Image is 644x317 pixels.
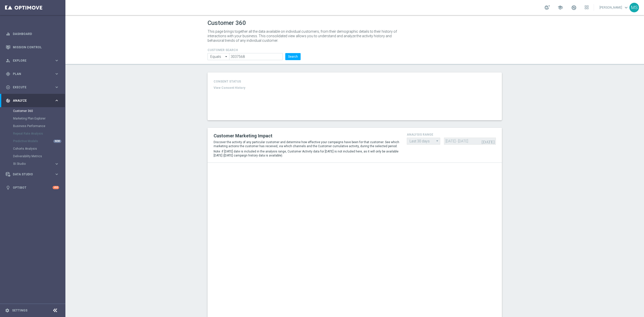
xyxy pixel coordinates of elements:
[6,181,59,194] div: Optibot
[557,5,563,10] span: school
[13,130,65,137] div: Repeat Rate Analysis
[13,181,53,194] a: Optibot
[6,32,10,36] i: equalizer
[208,48,301,52] h4: CUSTOMER SEARCH
[13,162,49,165] span: BI Studio
[53,140,61,143] div: NEW
[13,152,65,160] div: Deliverability Metrics
[6,85,59,89] button: play_circle_outline Execute keyboard_arrow_right
[13,107,65,115] div: Customer 360
[13,122,65,130] div: Business Performance
[6,85,54,90] div: Execute
[13,41,59,54] a: Mission Control
[6,72,54,76] div: Plan
[435,138,440,144] i: arrow_drop_down
[54,98,59,103] i: keyboard_arrow_right
[208,19,502,27] h1: Customer 360
[53,186,59,189] div: +10
[214,149,399,157] p: Note: if [DATE] date is included in the analysis range, Customer Activity data for [DATE] is not ...
[6,27,59,41] div: Dashboard
[6,185,10,190] i: lightbulb
[54,162,59,166] i: keyboard_arrow_right
[623,5,629,10] span: keyboard_arrow_down
[13,116,52,121] a: Marketing Plan Explorer
[6,58,54,63] div: Explore
[13,109,52,113] a: Customer 360
[6,58,10,63] i: person_search
[13,86,54,89] span: Execute
[214,86,245,90] button: View Consent History
[6,172,54,177] div: Data Studio
[6,98,54,103] div: Analyze
[13,59,54,62] span: Explore
[12,309,27,312] a: Settings
[54,71,59,76] i: keyboard_arrow_right
[6,99,59,103] button: track_changes Analyze keyboard_arrow_right
[13,124,52,128] a: Business Performance
[54,58,59,63] i: keyboard_arrow_right
[13,154,52,158] a: Deliverability Metrics
[6,59,59,63] button: person_search Explore keyboard_arrow_right
[13,99,54,102] span: Analyze
[13,173,54,176] span: Data Studio
[13,27,59,41] a: Dashboard
[13,147,52,151] a: Cohorts Analysis
[6,32,59,36] button: equalizer Dashboard
[54,172,59,177] i: keyboard_arrow_right
[6,172,59,176] button: Data Studio keyboard_arrow_right
[208,53,229,60] input: Enter CID, Email, name or phone
[214,133,399,139] h2: Customer Marketing Impact
[285,53,301,60] button: Search
[13,145,65,152] div: Cohorts Analysis
[13,162,59,166] button: BI Studio keyboard_arrow_right
[6,45,59,49] button: Mission Control
[5,308,10,313] i: settings
[208,29,401,43] p: This page brings together all the data available on individual customers, from their demographic ...
[13,160,65,168] div: BI Studio
[54,85,59,90] i: keyboard_arrow_right
[224,53,229,60] i: arrow_drop_down
[629,3,639,12] div: MS
[13,72,54,75] span: Plan
[6,186,59,190] button: lightbulb Optibot +10
[13,137,65,145] div: Predictive Models
[6,41,59,54] div: Mission Control
[6,72,10,76] i: gps_fixed
[6,98,10,103] i: track_changes
[407,133,496,136] h4: analysis range
[13,162,54,165] div: BI Studio
[13,115,65,122] div: Marketing Plan Explorer
[599,4,629,11] a: [PERSON_NAME]keyboard_arrow_down
[229,53,283,60] input: Enter CID, Email, name or phone
[6,72,59,76] button: gps_fixed Plan keyboard_arrow_right
[6,85,10,90] i: play_circle_outline
[214,80,272,83] h4: CONSENT STATUS
[214,140,399,148] p: Discover the activity of any particular customer and determine how effective your campaigns have ...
